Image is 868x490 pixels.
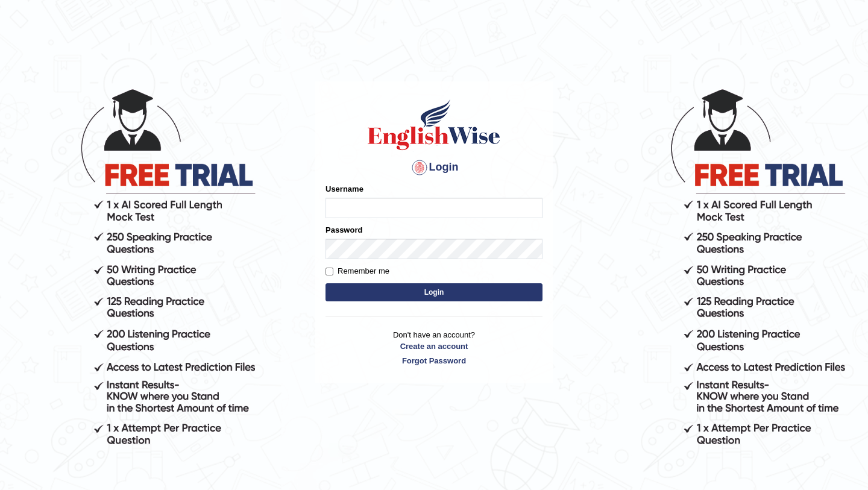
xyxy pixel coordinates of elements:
[325,341,542,352] a: Create an account
[325,158,542,177] h4: Login
[325,355,542,366] a: Forgot Password
[325,283,542,301] button: Login
[325,183,363,195] label: Username
[325,268,333,275] input: Remember me
[365,98,503,152] img: Logo of English Wise sign in for intelligent practice with AI
[325,329,542,366] p: Don't have an account?
[325,224,362,236] label: Password
[325,265,389,277] label: Remember me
